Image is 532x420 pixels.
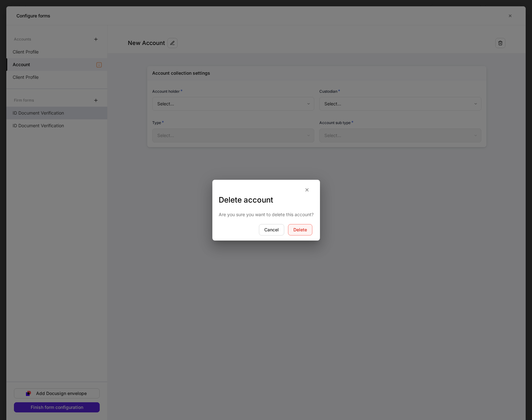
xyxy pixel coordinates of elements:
[219,195,314,205] h3: Delete account
[293,228,307,232] div: Delete
[288,224,312,235] button: Delete
[264,228,279,232] div: Cancel
[219,211,314,218] p: Are you sure you want to delete this account?
[259,224,284,235] button: Cancel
